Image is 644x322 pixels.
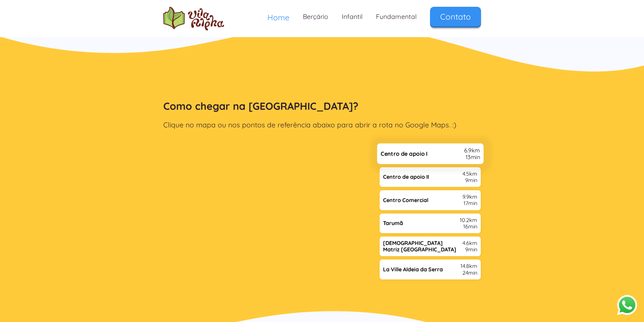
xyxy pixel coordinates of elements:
div: La Ville Aldeia da Serra [383,266,443,273]
div: Centro de apoio I [381,150,428,157]
a: [DEMOGRAPHIC_DATA] Matriz [GEOGRAPHIC_DATA]4.6km9min [380,237,481,259]
a: La Ville Aldeia da Serra14.8km24min [380,259,481,282]
div: 9.9km 17min [462,194,477,206]
div: Tarumã [383,220,403,226]
a: Centro de apoio I6.9km13min [380,144,481,167]
div: [DEMOGRAPHIC_DATA] Matriz [GEOGRAPHIC_DATA] [383,240,459,253]
h2: Como chegar na [GEOGRAPHIC_DATA]? [163,96,481,117]
div: 4.5km 9min [462,171,477,183]
div: Centro Comercial [383,197,428,203]
a: Berçário [296,7,335,27]
p: Clique no mapa ou nos pontos de referência abaixo para abrir a rota no Google Maps. :) [163,120,481,130]
div: 14.8km 24min [460,263,477,276]
a: Home [261,7,296,28]
div: 10.2km 16min [460,217,477,230]
button: Abrir WhatsApp [617,295,637,315]
img: logo Escola Vila Alpha [163,7,224,30]
a: home [163,7,224,30]
a: Infantil [335,7,369,27]
a: Contato [430,7,481,26]
a: Fundamental [369,7,423,27]
div: 4.6km 9min [462,240,477,253]
div: 6.9km 13min [464,147,480,160]
span: Home [267,13,289,22]
a: Tarumã10.2km16min [380,214,481,237]
div: Centro de apoio II [383,174,429,180]
a: Centro de apoio II4.5km9min [380,167,481,190]
a: Centro Comercial9.9km17min [380,190,481,213]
